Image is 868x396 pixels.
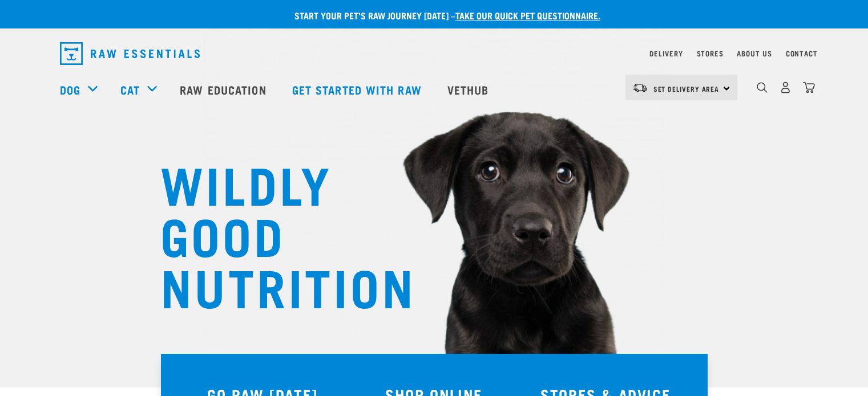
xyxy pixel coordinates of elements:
nav: dropdown navigation [51,38,818,70]
a: take our quick pet questionnaire. [455,13,600,18]
img: van-moving.png [632,83,648,93]
a: Dog [60,81,80,98]
a: Vethub [436,67,503,112]
h1: WILDLY GOOD NUTRITION [160,157,389,311]
img: home-icon@2x.png [803,81,815,93]
a: Contact [786,51,818,55]
a: About Us [737,51,772,55]
img: user.png [780,81,792,93]
a: Delivery [649,51,683,55]
a: Cat [120,81,140,98]
span: Set Delivery Area [653,87,720,91]
img: home-icon-1@2x.png [757,82,768,93]
a: Stores [697,51,724,55]
a: Get started with Raw [281,67,436,112]
img: Raw Essentials Logo [60,42,200,65]
a: Raw Education [168,67,280,112]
